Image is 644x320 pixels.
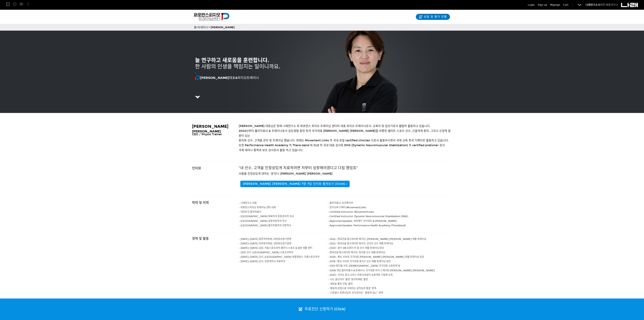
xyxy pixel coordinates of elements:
[239,256,320,258] span: - [DATE]~[DATE] 강사, [GEOGRAPHIC_DATA] 세종캠퍼스 국제스포츠학부
[239,206,276,209] span: - 퍼포먼스피지오 트레이닝 센터 대표
[239,215,294,218] span: - [GEOGRAPHIC_DATA] 체육학과 운동생리학 석사
[198,26,208,29] a: 트레이너
[328,215,408,218] span: - Certified Instructor, Dynamic Neuromuscular Stabilization [DNS]
[239,139,449,142] span: 환자와 선수, 고객을 관리 및 트레이닝 했습니다. 현재는 Movement Links 의 국내 유일 certified clinician 으로서 활동하시면서 국제 교육 한국 디렉...
[585,3,598,6] strong: 나래연구소
[328,202,353,204] span: - 물리치료사, 보건복지부
[328,242,393,245] span: - 2022~ 현대건설 힐스테이트 배구단, 김다인 선수 재활 트레이닝
[239,238,291,241] span: - [DATE]~[DATE] 훈련과학위원, 대한빙상경기연맹
[295,299,349,320] a: 무료진단 신청하기 (Click)
[239,148,303,152] span: 국제 세미나 통역과 보조 강사로서 활동 하고 있습니다.
[346,206,366,209] span: MovementLinks
[239,247,312,249] span: - [DATE]~[DATE] 실장, 하늘스포츠의학 클리닉 스포츠 & 일반 재활 센터
[328,260,391,263] span: - 2018~ 펜싱 사브르 국가대표 윤지수 선수 재활 트레이닝 담당
[239,260,285,263] span: - [DATE]~[DATE] 강사, 한양대학교 무용학과
[240,181,350,187] button: [PERSON_NAME] [PERSON_NAME] 7문 7답 인터뷰 펼쳐보기 (Click)↓
[239,251,293,254] span: - 2021 강사. [GEOGRAPHIC_DATA] 스포츠과학부
[192,201,209,205] span: 학력 및 이력
[195,71,196,75] span: -
[328,264,400,267] span: - 2010 메디컬 코치, [DEMOGRAPHIC_DATA] 국가대표 쇼트트랙 팀
[328,251,385,254] span: - 현대건설 힐스테이트 배구단, 정지윤 선수 재활 트레이닝
[195,76,229,80] strong: [PERSON_NAME]
[195,57,269,63] strong: 늘 연구하고 새로움을 훈련합니다.
[328,206,346,209] span: - 한국교육 디렉터,
[328,269,435,272] span: - 2008 개인 물리치료사 & 트레이너, 국가대표 피겨 스케이트 [PERSON_NAME] [PERSON_NAME]
[416,14,450,20] a: 상담 및 평가 진행
[195,75,200,81] img: f9cd0a75d8c0e.png
[239,144,445,147] span: 또한 Performance Health Academy 의 Thera-band 와 CLX 의 국내 대표 강사와 DNS [Dynamic Neuromuscular Stabiliza...
[328,224,406,227] span: - Approved Speaker, Performance Health Academy (Theraband)
[195,96,200,98] img: 5c68986d518ea.png
[328,247,384,249] span: - 2020~ 원주 DB 프로미 허 웅 선수 재활 트레이닝 담당
[192,124,228,129] span: [PERSON_NAME]
[328,210,374,213] span: - Certified Instructor, MovementLinks
[550,3,560,7] a: Mypage
[563,3,568,7] a: Cart
[192,237,209,241] span: 경력 및 활동
[195,76,259,80] span: 대표&피지오트레이너
[239,224,291,227] span: - [GEOGRAPHIC_DATA] 물리치료학과 전문학사
[328,238,426,241] span: - 2022~ 현대건설 힐스테이트 배구단, [PERSON_NAME] [PERSON_NAME] 재활 트레이닝
[328,287,376,290] span: - ‘복잡계 관점으로 이해하는 움직임과 통증’ 번역
[192,129,221,133] span: [PERSON_NAME]
[192,166,201,170] span: 인터뷰
[585,3,618,6] a: 나래연구소페이지 바로가기 >
[192,133,222,136] span: CEO / Physio Trainer
[239,166,358,170] span: "내 선수, 고객을 진정성있게 치료하려면 저부터 성장해야겠다고 다짐 했었죠"
[328,291,383,294] span: - ‘스트렝스 트레이닝과 코디네이션 - 통합적 접근 ‘ 번역
[239,202,257,204] span: - 나래연구소 대표
[195,63,280,70] span: 한 사람의 인생을 책임지는 일이니까요.
[328,220,397,222] span: - Approved Speaker, 세라밴드 아카데미 & [PERSON_NAME]
[211,26,235,29] a: [PERSON_NAME]
[328,274,393,276] span: - 2020~ 카카오 판교 오피스 바른자세관리 프로젝트 기업체 강의
[538,3,547,7] a: Sign up
[528,3,535,7] a: Login
[239,129,451,137] span: 2002년부터 물리치료사 & 트레이너로서 임상경험 동안 피겨 국가대표 [PERSON_NAME] [PERSON_NAME]를 비롯한 엘리트 스포츠 선수, 근골격계 환자, 그리고 ...
[194,25,450,30] p: > >
[328,278,368,281] span: - ‘나는 몸신이다’ 출연 ‘엄지의제왕’ 출연
[239,220,287,222] span: - [GEOGRAPHIC_DATA] 운동처방학과 학사
[239,210,261,213] span: - 대한민국 물리치료사
[328,282,353,285] span: - ‘생방송 좋은 아침’ 출연
[328,256,424,258] span: - 2020~ 펜싱 사브르 국가대표 [PERSON_NAME] [PERSON_NAME] 재활 트레이닝 담당
[239,172,333,175] span: 사람을 진정성있게 대하는 '센'언니 [PERSON_NAME] [PERSON_NAME]
[239,242,291,245] span: - [DATE]~[DATE] 의무분과위원, 대한빙상경기연맹
[194,26,196,29] a: 홈
[423,15,447,19] span: 상담 및 평가 진행
[239,124,430,128] span: [PERSON_NAME] 대표님은 현재 나래연구소 와 퍼포먼스 피지오 트레이닝 센터의 대표 피지오 트레이너로서, 교육자 및 임상가로서 활발히 활동하고 있습니다.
